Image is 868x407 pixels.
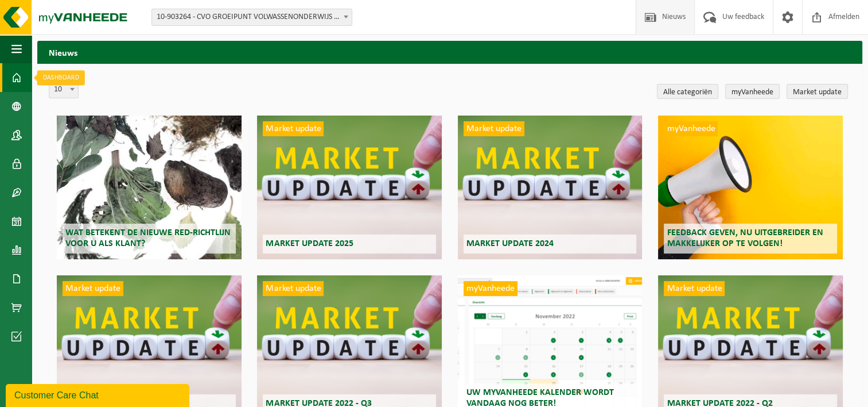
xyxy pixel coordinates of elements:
[464,281,517,296] span: myVanheede
[787,84,848,99] a: Market update
[263,121,324,136] span: Market update
[263,281,324,296] span: Market update
[664,281,725,296] span: Market update
[657,84,718,99] a: Alle categoriën
[49,82,78,98] span: 10
[464,121,524,136] span: Market update
[725,84,780,99] a: myVanheede
[658,116,843,259] a: myVanheede Feedback geven, nu uitgebreider en makkelijker op te volgen!
[458,116,643,259] a: Market update Market update 2024
[65,228,231,248] span: Wat betekent de nieuwe RED-richtlijn voor u als klant?
[466,239,554,248] span: Market update 2024
[57,116,242,259] a: Wat betekent de nieuwe RED-richtlijn voor u als klant?
[257,116,442,259] a: Market update Market update 2025
[152,9,352,25] span: 10-903264 - CVO GROEIPUNT VOLWASSENONDERWIJS - LOKEREN
[151,9,352,26] span: 10-903264 - CVO GROEIPUNT VOLWASSENONDERWIJS - LOKEREN
[667,228,823,248] span: Feedback geven, nu uitgebreider en makkelijker op te volgen!
[37,41,862,63] h2: Nieuws
[63,281,123,296] span: Market update
[49,81,79,98] span: 10
[664,121,718,136] span: myVanheede
[6,382,192,407] iframe: chat widget
[266,239,353,248] span: Market update 2025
